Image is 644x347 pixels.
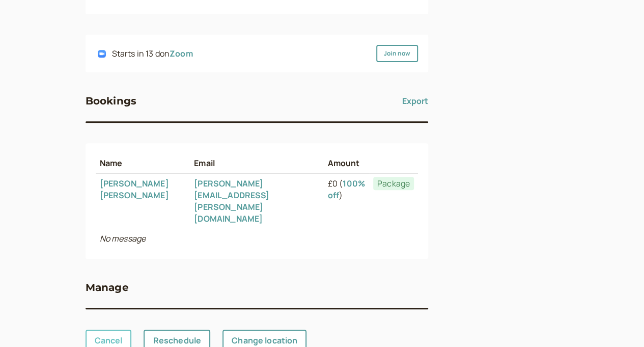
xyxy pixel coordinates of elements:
[328,178,365,201] a: 100% off
[373,177,414,190] span: Package
[100,178,169,201] a: [PERSON_NAME] [PERSON_NAME]
[96,153,190,173] th: Name
[100,233,146,244] i: No message
[376,45,418,62] a: Join now
[170,48,193,59] a: Zoom
[593,298,644,347] iframe: Chat Widget
[86,93,137,109] h3: Bookings
[324,153,369,173] th: Amount
[98,50,106,58] img: integrations-zoom-icon.png
[112,47,193,61] div: Starts in 13 d on
[194,178,269,224] a: [PERSON_NAME][EMAIL_ADDRESS][PERSON_NAME][DOMAIN_NAME]
[402,93,428,109] button: Export
[86,279,129,296] h3: Manage
[190,153,323,173] th: Email
[324,174,369,229] td: £0 ( )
